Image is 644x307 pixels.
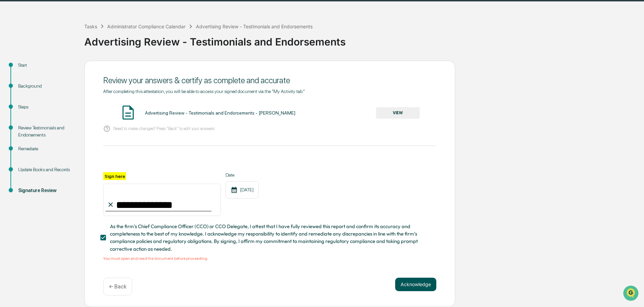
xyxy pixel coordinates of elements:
[113,126,214,131] p: Need to make changes? Press "Back" to edit your answers
[120,104,137,121] img: Document Icon
[18,145,74,152] div: Remediate
[226,181,259,198] div: [DATE]
[23,52,111,58] div: Start new chat
[7,14,123,25] p: How can we help?
[109,283,126,290] p: ← Back
[376,107,420,119] button: VIEW
[107,24,185,29] div: Administrator Compliance Calendar
[110,223,431,253] span: As the firm’s Chief Compliance Officer (CCO) or CCO Delegate, I attest that I have fully reviewed...
[56,85,84,92] span: Attestations
[4,95,45,107] a: 🔎Data Lookup
[103,89,305,94] span: After completing this attestation, you will be able to access your signed document via the "My Ac...
[103,256,436,261] div: You must open and read the document before proceeding.
[23,58,85,64] div: We're available if you need us!
[18,83,74,90] div: Background
[67,114,82,119] span: Pylon
[622,285,641,303] iframe: Open customer support
[13,98,42,104] span: Data Lookup
[226,172,259,178] label: Date
[46,82,86,94] a: 🗄️Attestations
[18,103,74,111] div: Steps
[18,166,74,173] div: Update Books and Records
[18,187,74,194] div: Signature Review
[48,114,82,119] a: Powered byPylon
[18,62,74,69] div: Start
[84,24,97,29] div: Tasks
[4,82,46,94] a: 🖐️Preclearance
[145,110,295,116] div: Advertising Review - Testimonials and Endorsements - [PERSON_NAME]
[7,52,19,64] img: 1746055101610-c473b297-6a78-478c-a979-82029cc54cd1
[103,75,436,85] div: Review your answers & certify as complete and accurate
[49,86,54,91] div: 🗄️
[115,54,123,62] button: Start new chat
[7,98,12,104] div: 🔎
[7,86,12,91] div: 🖐️
[13,85,43,92] span: Preclearance
[395,278,436,291] button: Acknowledge
[84,30,641,48] div: Advertising Review - Testimonials and Endorsements
[196,24,313,29] div: Advertising Review - Testimonials and Endorsements
[18,124,74,139] div: Review Testimonials and Endorsements
[103,172,126,180] label: Sign here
